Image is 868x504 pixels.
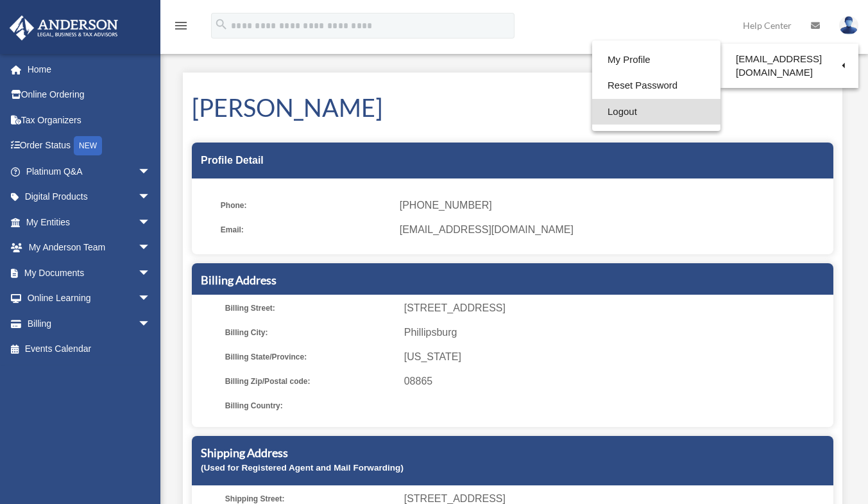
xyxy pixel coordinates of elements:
span: Phillipsburg [404,324,829,342]
a: Online Learningarrow_drop_down [9,286,170,311]
i: search [214,17,228,31]
span: arrow_drop_down [138,209,164,236]
h5: Billing Address [201,272,824,288]
a: Tax Organizers [9,107,170,133]
a: Home [9,56,170,82]
span: [PHONE_NUMBER] [400,196,824,214]
div: Profile Detail [192,143,833,178]
img: User Pic [839,16,858,35]
span: [EMAIL_ADDRESS][DOMAIN_NAME] [400,221,824,239]
a: Reset Password [592,73,720,99]
h5: Shipping Address [201,445,824,461]
span: arrow_drop_down [138,235,164,261]
span: arrow_drop_down [138,159,164,185]
a: My Documentsarrow_drop_down [9,260,170,286]
span: Phone: [221,196,391,214]
span: Billing City: [225,324,395,342]
a: menu [173,22,189,33]
span: Billing Street: [225,299,395,317]
a: Billingarrow_drop_down [9,311,170,336]
span: 08865 [404,372,829,390]
a: Order StatusNEW [9,133,170,159]
a: Digital Productsarrow_drop_down [9,184,170,210]
a: My Profile [592,47,720,73]
a: Events Calendar [9,336,170,362]
div: NEW [74,136,102,155]
a: My Entitiesarrow_drop_down [9,209,170,235]
span: Billing Zip/Postal code: [225,372,395,390]
span: [STREET_ADDRESS] [404,299,829,317]
span: arrow_drop_down [138,184,164,211]
span: Email: [221,221,391,239]
span: [US_STATE] [404,348,829,366]
i: menu [173,18,189,33]
a: Platinum Q&Aarrow_drop_down [9,159,170,184]
a: My Anderson Teamarrow_drop_down [9,235,170,261]
h1: [PERSON_NAME] [192,91,833,125]
span: arrow_drop_down [138,286,164,312]
span: Billing Country: [225,397,395,415]
span: arrow_drop_down [138,260,164,286]
a: [EMAIL_ADDRESS][DOMAIN_NAME] [720,47,858,85]
small: (Used for Registered Agent and Mail Forwarding) [201,463,404,473]
a: Logout [592,99,720,125]
img: Anderson Advisors Platinum Portal [6,15,122,40]
a: Online Ordering [9,82,170,108]
span: Billing State/Province: [225,348,395,366]
span: arrow_drop_down [138,311,164,337]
